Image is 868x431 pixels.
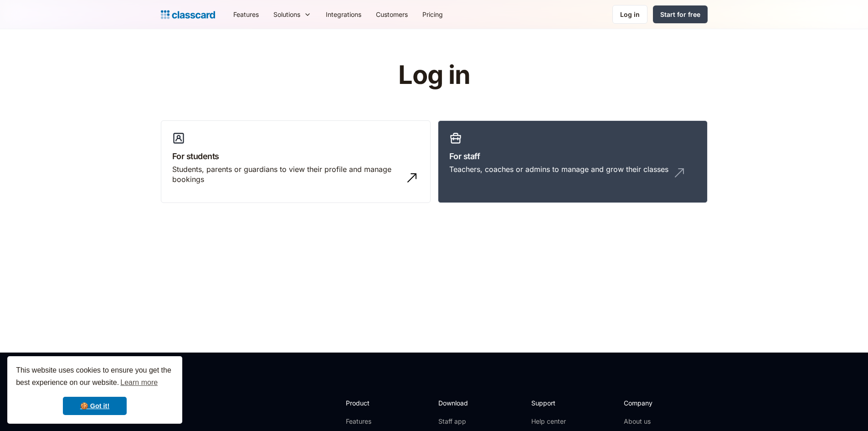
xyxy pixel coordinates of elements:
[415,4,450,25] a: Pricing
[438,417,476,426] a: Staff app
[63,397,127,415] a: dismiss cookie message
[346,417,395,426] a: Features
[438,398,476,408] h2: Download
[273,10,300,19] div: Solutions
[438,120,708,203] a: For staffTeachers, coaches or admins to manage and grow their classes
[653,5,708,23] a: Start for free
[620,10,640,19] div: Log in
[624,398,684,408] h2: Company
[318,4,369,25] a: Integrations
[369,4,415,25] a: Customers
[289,61,579,89] h1: Log in
[449,150,696,162] h3: For staff
[449,164,668,174] div: Teachers, coaches or admins to manage and grow their classes
[7,356,182,424] div: cookieconsent
[531,417,568,426] a: Help center
[346,398,395,408] h2: Product
[119,376,159,389] a: learn more about cookies
[612,5,647,24] a: Log in
[624,417,684,426] a: About us
[266,4,318,25] div: Solutions
[660,10,700,19] div: Start for free
[161,8,215,21] a: Logo
[161,120,431,203] a: For studentsStudents, parents or guardians to view their profile and manage bookings
[172,164,401,185] div: Students, parents or guardians to view their profile and manage bookings
[16,365,174,389] span: This website uses cookies to ensure you get the best experience on our website.
[226,4,266,25] a: Features
[531,398,568,408] h2: Support
[172,150,419,162] h3: For students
